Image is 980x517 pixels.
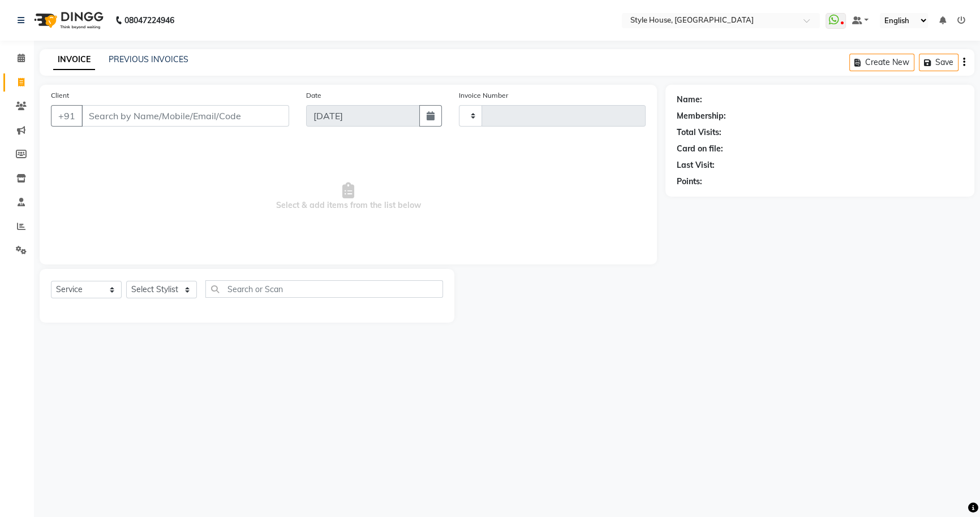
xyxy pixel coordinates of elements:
div: Total Visits: [677,127,721,138]
div: Points: [677,176,702,188]
a: PREVIOUS INVOICES [109,54,188,64]
img: logo [29,5,106,36]
div: Card on file: [677,143,723,155]
button: +91 [51,105,83,127]
button: Save [919,54,958,71]
label: Client [51,90,69,101]
span: Select & add items from the list below [51,140,646,253]
b: 08047224946 [124,5,174,36]
label: Invoice Number [459,90,508,101]
input: Search or Scan [205,280,443,298]
div: Last Visit: [677,159,715,171]
button: Create New [849,54,914,71]
a: INVOICE [53,50,95,70]
input: Search by Name/Mobile/Email/Code [81,105,289,127]
div: Membership: [677,110,726,122]
div: Name: [677,94,702,106]
label: Date [306,90,321,101]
